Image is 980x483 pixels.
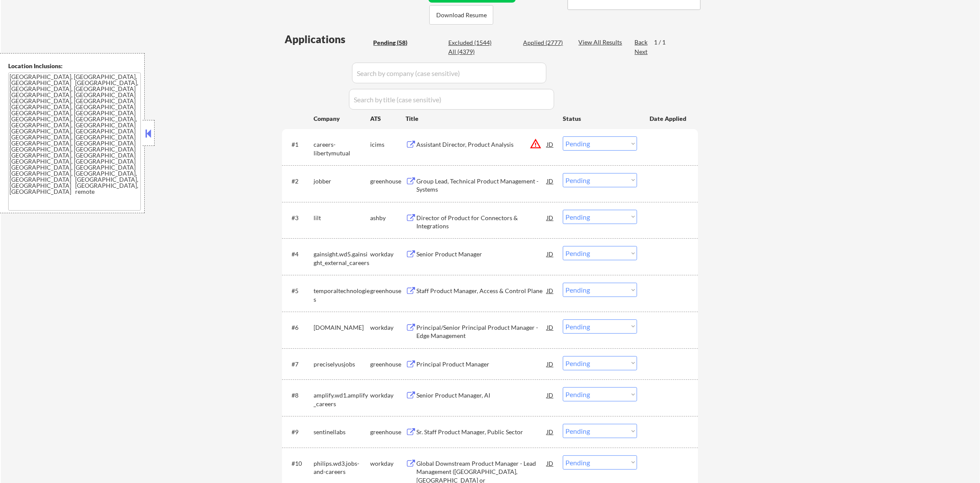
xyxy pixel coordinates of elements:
div: Location Inclusions: [8,62,141,70]
div: JD [546,356,555,372]
div: 1 / 1 [654,38,674,47]
div: sentinellabs [314,428,370,436]
div: workday [370,323,406,332]
div: JD [546,246,555,262]
div: Director of Product for Connectors & Integrations [416,214,547,230]
div: careers-libertymutual [314,140,370,157]
div: All (4379) [448,47,492,56]
input: Search by company (case sensitive) [352,63,546,83]
div: JD [546,210,555,225]
div: Next [634,47,648,56]
div: JD [546,319,555,335]
div: Company [314,114,370,123]
div: amplify.wd1.amplify_careers [314,391,370,408]
div: Date Applied [650,114,688,123]
div: Sr. Staff Product Manager, Public Sector [416,428,547,436]
div: Title [406,114,555,123]
div: Staff Product Manager, Access & Control Plane [416,287,547,295]
div: workday [370,250,406,259]
div: icims [370,140,406,149]
div: JD [546,387,555,403]
div: #7 [292,360,307,369]
div: Back [634,38,648,47]
div: Principal/Senior Principal Product Manager - Edge Management [416,323,547,340]
div: #5 [292,287,307,295]
div: workday [370,459,406,468]
div: #10 [292,459,307,468]
div: temporaltechnologies [314,287,370,303]
button: warning_amber [530,138,542,150]
div: #2 [292,177,307,186]
div: workday [370,391,406,400]
div: #3 [292,214,307,222]
div: Applied (2777) [523,38,566,47]
div: Pending (58) [373,38,416,47]
div: Senior Product Manager [416,250,547,259]
div: JD [546,283,555,298]
div: Status [563,110,637,126]
button: Download Resume [429,5,493,25]
div: preciselyusjobs [314,360,370,369]
div: JD [546,424,555,439]
div: ATS [370,114,406,123]
div: Principal Product Manager [416,360,547,369]
div: #8 [292,391,307,400]
div: ashby [370,214,406,222]
div: lilt [314,214,370,222]
div: greenhouse [370,287,406,295]
div: Group Lead, Technical Product Management - Systems [416,177,547,194]
div: greenhouse [370,177,406,186]
div: JD [546,136,555,152]
div: #1 [292,140,307,149]
div: JD [546,455,555,471]
div: greenhouse [370,428,406,436]
div: Excluded (1544) [448,38,492,47]
input: Search by title (case sensitive) [349,89,554,110]
div: gainsight.wd5.gainsight_external_careers [314,250,370,267]
div: JD [546,173,555,189]
div: Senior Product Manager, AI [416,391,547,400]
div: greenhouse [370,360,406,369]
div: philips.wd3.jobs-and-careers [314,459,370,476]
div: #4 [292,250,307,259]
div: [DOMAIN_NAME] [314,323,370,332]
div: Applications [285,34,370,44]
div: jobber [314,177,370,186]
div: #6 [292,323,307,332]
div: View All Results [578,38,625,47]
div: Assistant Director, Product Analysis [416,140,547,149]
div: #9 [292,428,307,436]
